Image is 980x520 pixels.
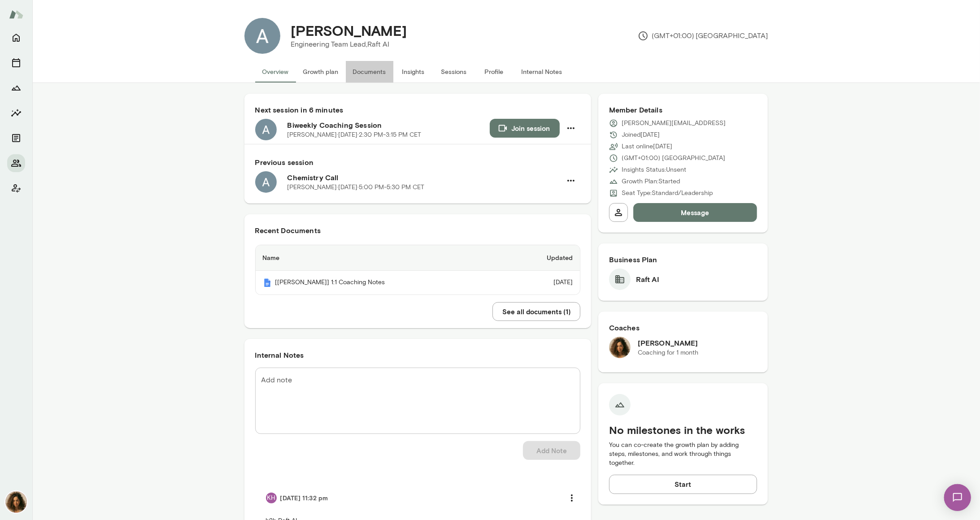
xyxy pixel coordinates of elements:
h6: Raft AI [636,274,659,285]
div: KH [266,493,277,503]
button: Profile [474,61,514,82]
h6: Coaches [609,322,758,333]
p: [PERSON_NAME] · [DATE] · 2:30 PM-3:15 PM CET [287,130,422,139]
p: Last online [DATE] [622,142,672,151]
p: Insights Status: Unsent [622,165,686,174]
button: Start [609,475,758,494]
button: See all documents (1) [492,302,580,321]
h6: Biweekly Coaching Session [287,120,490,130]
h4: [PERSON_NAME] [291,22,407,39]
h6: [PERSON_NAME] [638,338,698,348]
p: Coaching for 1 month [638,348,698,357]
button: Sessions [434,61,474,82]
button: Insights [7,104,25,122]
h6: Chemistry Call [287,172,562,183]
td: [DATE] [506,271,580,295]
p: [PERSON_NAME][EMAIL_ADDRESS] [622,119,726,128]
button: Members [7,154,25,172]
img: Akarsh Khatagalli [244,18,280,54]
p: Growth Plan: Started [622,177,680,186]
h6: Member Details [609,104,758,115]
button: Documents [346,61,393,82]
h6: Next session in 6 minutes [255,104,580,115]
button: Growth Plan [7,79,25,97]
button: Message [633,203,758,222]
img: Mento [263,278,272,287]
button: Sessions [7,54,25,72]
button: Growth plan [296,61,346,82]
button: Overview [255,61,296,82]
p: You can co-create the growth plan by adding steps, milestones, and work through things together. [609,441,758,468]
button: more [562,489,581,507]
button: Home [7,29,25,47]
h6: [DATE] 11:32 pm [280,494,328,503]
p: Joined [DATE] [622,130,660,139]
p: (GMT+01:00) [GEOGRAPHIC_DATA] [638,30,768,41]
img: Najla Elmachtoub [5,491,27,513]
button: Join session [490,119,560,138]
button: Client app [7,179,25,197]
p: Seat Type: Standard/Leadership [622,189,713,198]
th: [[PERSON_NAME]] 1:1 Coaching Notes [256,271,506,295]
button: Insights [393,61,434,82]
button: Documents [7,129,25,147]
p: [PERSON_NAME] · [DATE] · 5:00 PM-5:30 PM CET [287,183,425,192]
p: Engineering Team Lead, Raft AI [291,39,407,50]
h6: Internal Notes [255,350,580,360]
img: Najla Elmachtoub [609,337,631,358]
img: Mento [9,6,23,23]
p: (GMT+01:00) [GEOGRAPHIC_DATA] [622,154,725,163]
h6: Recent Documents [255,225,580,236]
h6: Business Plan [609,254,758,265]
th: Updated [506,245,580,271]
th: Name [256,245,506,271]
button: Internal Notes [514,61,570,82]
h5: No milestones in the works [609,423,758,437]
h6: Previous session [255,157,580,168]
